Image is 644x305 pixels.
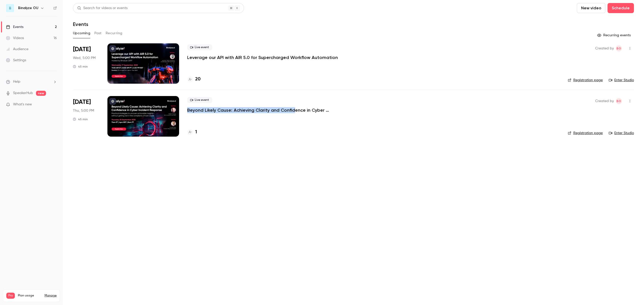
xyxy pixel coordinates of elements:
span: Created by [595,45,614,51]
button: Upcoming [73,29,90,37]
div: Settings [6,58,26,63]
span: [DATE] [73,98,91,106]
span: What's new [13,102,32,107]
a: Leverage our API with AIR 5.0 for Supercharged Workflow Automation [187,54,338,60]
span: Created by [595,98,614,104]
button: Recurring events [595,31,634,39]
button: New video [577,3,606,13]
div: Search for videos or events [77,6,128,11]
span: Thu, 5:00 PM [73,108,94,113]
a: Registration page [568,78,603,83]
div: Videos [6,36,24,41]
a: Beyond Likely Cause: Achieving Clarity and Confidence in Cyber Incident Response [187,107,338,113]
a: 20 [187,76,200,83]
a: Manage [45,294,57,298]
span: Plan usage [18,294,42,298]
div: 45 min [73,117,88,121]
span: B [9,6,11,11]
div: Sep 25 Thu, 5:00 PM (Europe/Sarajevo) [73,96,99,136]
a: Enter Studio [609,78,634,83]
span: Binalyze OU [616,45,622,51]
span: Live event [187,97,212,103]
span: BO [617,45,621,51]
span: Live event [187,44,212,50]
h4: 20 [195,76,200,83]
button: Past [94,29,102,37]
span: new [36,91,46,96]
button: Schedule [608,3,634,13]
span: Pro [6,293,15,299]
h1: Events [73,21,88,27]
div: Audience [6,47,28,52]
h6: Binalyze OU [18,6,38,11]
div: Events [6,24,23,29]
button: Recurring [106,29,123,37]
a: Registration page [568,131,603,136]
span: BO [617,98,621,104]
div: 45 min [73,65,88,69]
a: 1 [187,129,197,136]
h4: 1 [195,129,197,136]
span: [DATE] [73,45,91,53]
li: help-dropdown-opener [6,79,57,84]
span: Wed, 5:00 PM [73,55,96,60]
a: SpeakerHub [13,90,33,96]
span: Binalyze OU [616,98,622,104]
div: Sep 17 Wed, 5:00 PM (Europe/Sarajevo) [73,43,99,84]
a: Enter Studio [609,131,634,136]
span: Help [13,79,20,84]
